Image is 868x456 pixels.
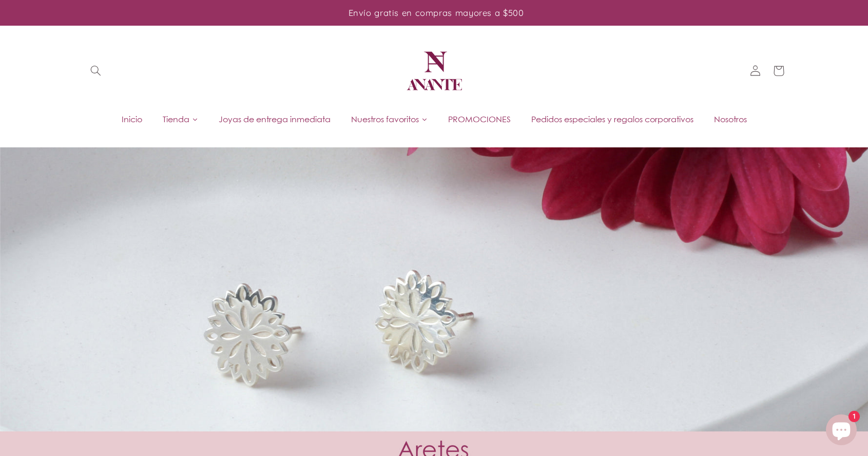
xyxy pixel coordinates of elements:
[823,414,860,448] inbox-online-store-chat: Chat de la tienda online Shopify
[219,113,331,125] span: Joyas de entrega inmediata
[84,59,107,83] summary: Búsqueda
[531,113,693,125] span: Pedidos especiales y regalos corporativos
[208,111,341,127] a: Joyas de entrega inmediata
[152,111,208,127] a: Tienda
[351,113,419,125] span: Nuestros favoritos
[341,111,438,127] a: Nuestros favoritos
[111,111,152,127] a: Inicio
[399,36,469,106] a: Anante Joyería | Diseño mexicano
[163,113,189,125] span: Tienda
[521,111,704,127] a: Pedidos especiales y regalos corporativos
[122,113,142,125] span: Inicio
[438,111,521,127] a: PROMOCIONES
[448,113,511,125] span: PROMOCIONES
[403,40,465,102] img: Anante Joyería | Diseño mexicano
[349,7,524,18] span: Envío gratis en compras mayores a $500
[714,113,747,125] span: Nosotros
[704,111,757,127] a: Nosotros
